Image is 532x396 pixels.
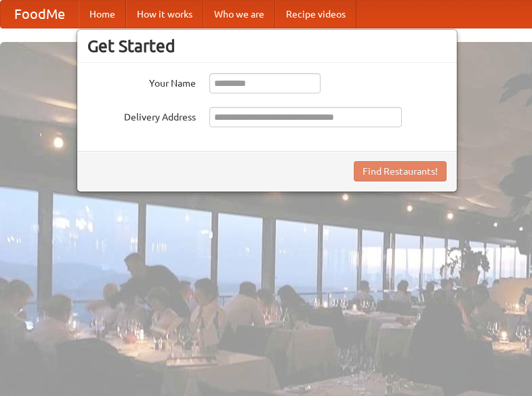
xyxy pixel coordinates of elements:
[87,36,447,56] h3: Get Started
[126,1,203,28] a: How it works
[1,1,79,28] a: FoodMe
[87,107,196,124] label: Delivery Address
[203,1,275,28] a: Who we are
[87,73,196,90] label: Your Name
[275,1,356,28] a: Recipe videos
[79,1,126,28] a: Home
[354,161,447,181] button: Find Restaurants!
